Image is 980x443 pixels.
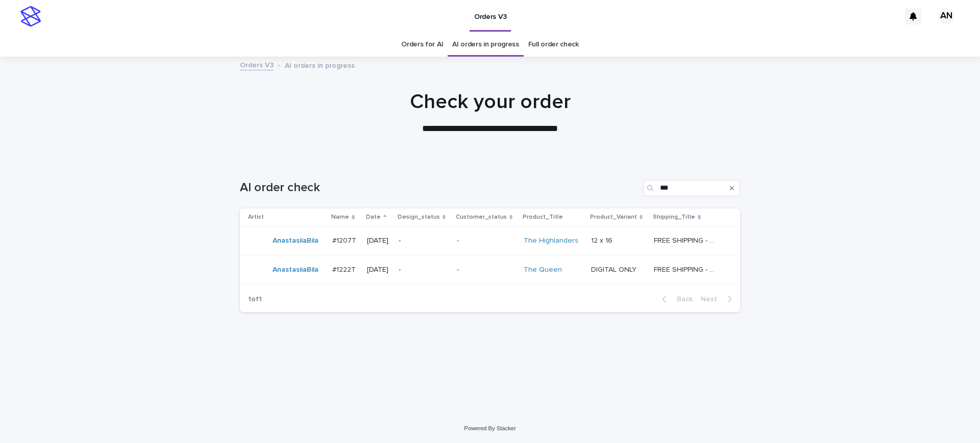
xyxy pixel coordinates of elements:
p: [DATE] [367,266,390,274]
p: #1207T [332,234,358,245]
a: AI orders in progress [452,33,519,57]
p: Artist [248,212,264,223]
a: The Queen [524,266,562,274]
p: Design_status [398,212,440,223]
p: - [399,237,449,245]
p: 1 of 1 [240,287,270,312]
p: Product_Title [523,212,563,223]
tr: AnastasiiaBila #1207T#1207T [DATE]--The Highlanders 12 x 1612 x 16 FREE SHIPPING - preview in 1-2... [240,226,740,255]
p: Shipping_Title [653,212,695,223]
input: Search [643,180,740,196]
span: Back [671,296,693,303]
p: - [399,266,449,274]
div: AN [938,8,954,24]
h1: AI order check [240,180,639,195]
h1: Check your order [240,90,740,114]
span: Next [701,296,723,303]
p: Product_Variant [590,212,637,223]
a: AnastasiiaBila [273,237,318,245]
a: Orders V3 [240,59,274,70]
tr: AnastasiiaBila #1222T#1222T [DATE]--The Queen DIGITAL ONLYDIGITAL ONLY FREE SHIPPING - preview in... [240,255,740,284]
p: Date [366,212,381,223]
p: FREE SHIPPING - preview in 1-2 business days, after your approval delivery will take 5-10 b.d. [654,264,720,274]
a: Powered By Stacker [464,425,516,431]
p: - [457,237,516,245]
a: AnastasiiaBila [273,266,318,274]
img: stacker-logo-s-only.png [20,6,41,27]
button: Back [654,295,697,304]
a: Full order check [528,33,579,57]
a: Orders for AI [401,33,443,57]
p: [DATE] [367,237,390,245]
button: Next [697,295,740,304]
p: AI orders in progress [285,59,355,70]
p: Name [331,212,349,223]
a: The Highlanders [524,237,578,245]
p: 12 x 16 [591,234,615,245]
p: FREE SHIPPING - preview in 1-2 business days, after your approval delivery will take 5-10 b.d. [654,234,720,245]
p: #1222T [332,264,358,274]
p: Customer_status [456,212,507,223]
p: DIGITAL ONLY [591,264,639,274]
p: - [457,266,516,274]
